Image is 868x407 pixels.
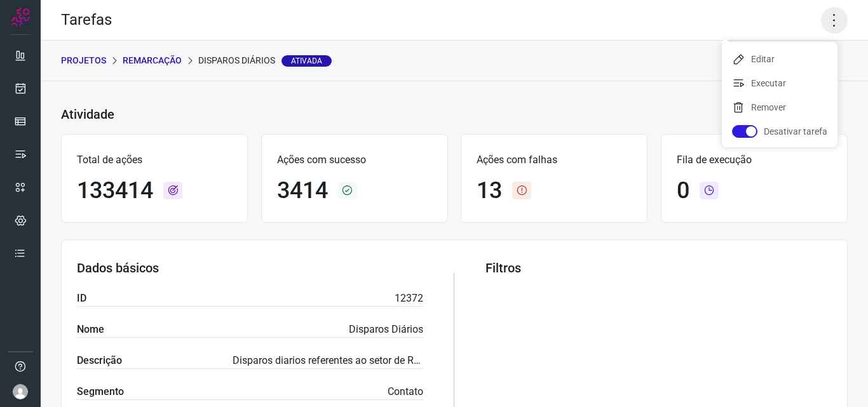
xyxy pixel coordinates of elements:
h3: Filtros [485,260,832,276]
h3: Atividade [61,107,114,122]
p: Ações com falhas [477,152,632,168]
p: Fila de execução [677,152,832,168]
p: 12372 [395,291,423,306]
h1: 133414 [77,177,153,204]
label: Nome [77,322,104,337]
label: Segmento [77,384,124,399]
p: Disparos Diários [198,54,332,67]
p: Total de ações [77,152,232,168]
li: Editar [722,49,837,69]
li: Desativar tarefa [722,121,837,142]
li: Remover [722,97,837,117]
li: Executar [722,73,837,93]
p: Contato [388,384,423,399]
span: Ativada [281,55,332,67]
p: Disparos Diários [349,322,423,337]
p: Disparos diarios referentes ao setor de Remacação [233,353,423,368]
p: Ações com sucesso [277,152,432,168]
h1: 13 [477,177,502,204]
h1: 0 [677,177,689,204]
img: Logo [11,8,30,27]
p: Remarcação [123,54,182,67]
p: PROJETOS [61,54,106,67]
h1: 3414 [277,177,328,204]
h2: Tarefas [61,11,112,29]
h3: Dados básicos [77,260,423,276]
label: Descrição [77,353,122,368]
label: ID [77,291,86,306]
img: avatar-user-boy.jpg [13,384,28,399]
